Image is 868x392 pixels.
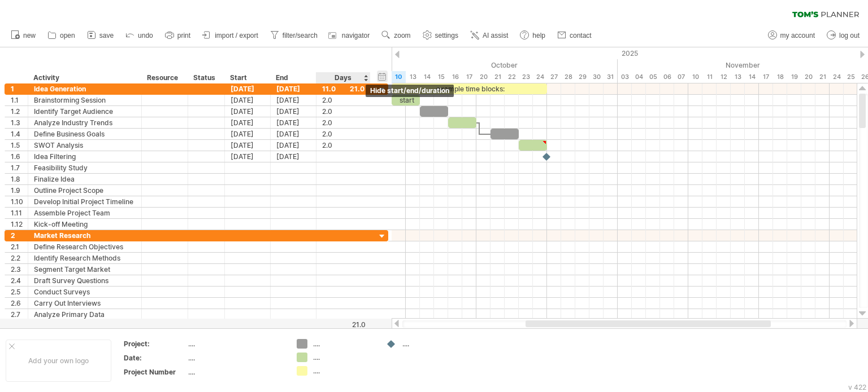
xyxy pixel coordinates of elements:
[392,83,547,94] div: example time blocks:
[34,117,136,128] div: Analyze Industry Trends
[674,71,688,83] div: Friday, 7 November 2025
[435,32,458,39] span: settings
[147,72,181,83] div: Resource
[8,28,39,43] a: new
[787,71,801,83] div: Wednesday, 19 November 2025
[322,83,364,94] div: 11.0
[45,28,79,43] a: open
[34,275,136,286] div: Draft Survey Questions
[11,196,28,207] div: 1.10
[759,71,773,83] div: Monday, 17 November 2025
[780,32,815,39] span: my account
[276,72,310,83] div: End
[532,32,545,39] span: help
[646,71,660,83] div: Wednesday, 5 November 2025
[848,383,866,391] div: v 422
[11,253,28,263] div: 2.2
[632,71,646,83] div: Tuesday, 4 November 2025
[225,151,271,162] div: [DATE]
[11,241,28,252] div: 2.1
[215,32,258,39] span: import / export
[60,32,75,39] span: open
[322,117,364,128] div: 2.0
[225,140,271,151] div: [DATE]
[34,287,136,297] div: Conduct Surveys
[34,253,136,263] div: Identify Research Methods
[717,71,731,83] div: Wednesday, 12 November 2025
[11,230,28,241] div: 2
[34,83,136,94] div: Idea Generation
[225,129,271,139] div: [DATE]
[162,28,194,43] a: print
[6,340,111,382] div: Add your own logo
[773,71,787,83] div: Tuesday, 18 November 2025
[34,129,136,139] div: Define Business Goals
[23,32,36,39] span: new
[313,353,375,362] div: ....
[34,140,136,151] div: SWOT Analysis
[406,71,420,83] div: Monday, 13 October 2025
[11,174,28,184] div: 1.8
[11,95,28,105] div: 1.1
[370,86,449,95] span: hide start/end/duration
[561,71,575,83] div: Tuesday, 28 October 2025
[402,339,464,349] div: ....
[33,72,135,83] div: Activity
[313,366,375,376] div: ....
[34,174,136,184] div: Finalize Idea
[731,71,745,83] div: Thursday, 13 November 2025
[815,71,830,83] div: Friday, 21 November 2025
[575,71,589,83] div: Wednesday, 29 October 2025
[801,71,815,83] div: Thursday, 20 November 2025
[225,106,271,117] div: [DATE]
[11,129,28,139] div: 1.4
[11,219,28,230] div: 1.12
[420,71,434,83] div: Tuesday, 14 October 2025
[11,185,28,196] div: 1.9
[34,230,136,241] div: Market Research
[483,32,508,39] span: AI assist
[124,339,186,349] div: Project:
[123,28,157,43] a: undo
[34,219,136,230] div: Kick-off Meeting
[34,264,136,275] div: Segment Target Market
[322,129,364,139] div: 2.0
[34,241,136,252] div: Define Research Objectives
[448,71,462,83] div: Thursday, 16 October 2025
[11,83,28,94] div: 1
[765,28,818,43] a: my account
[505,71,519,83] div: Wednesday, 22 October 2025
[394,32,410,39] span: zoom
[517,28,549,43] a: help
[283,32,318,39] span: filter/search
[271,117,316,128] div: [DATE]
[11,208,28,218] div: 1.11
[589,71,604,83] div: Thursday, 30 October 2025
[84,28,117,43] a: save
[476,71,491,83] div: Monday, 20 October 2025
[11,298,28,309] div: 2.6
[317,320,366,329] div: 21.0
[313,339,375,349] div: ....
[34,106,136,117] div: Identify Target Audience
[267,28,321,43] a: filter/search
[830,71,844,83] div: Monday, 24 November 2025
[177,32,190,39] span: print
[392,95,420,105] div: start
[11,162,28,173] div: 1.7
[491,71,505,83] div: Tuesday, 21 October 2025
[34,162,136,173] div: Feasibility Study
[271,83,316,94] div: [DATE]
[702,71,717,83] div: Tuesday, 11 November 2025
[839,32,860,39] span: log out
[342,32,370,39] span: navigator
[271,129,316,139] div: [DATE]
[225,83,271,94] div: [DATE]
[34,208,136,218] div: Assemble Project Team
[322,106,364,117] div: 2.0
[11,106,28,117] div: 1.2
[188,339,283,349] div: ....
[11,117,28,128] div: 1.3
[11,275,28,286] div: 2.4
[271,151,316,162] div: [DATE]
